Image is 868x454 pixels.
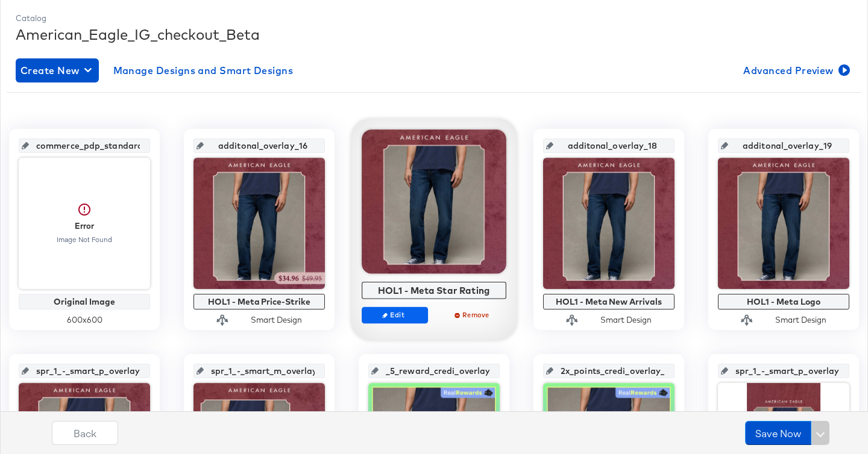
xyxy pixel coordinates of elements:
[440,306,506,323] button: Remove
[362,306,428,323] button: Edit
[16,13,852,24] div: Catalog
[600,314,652,326] div: Smart Design
[546,297,671,306] div: HOL1 - Meta New Arrivals
[16,24,852,45] div: American_Eagle_IG_checkout_Beta
[367,310,423,319] span: Edit
[445,310,501,319] span: Remove
[738,58,852,82] button: Advanced Preview
[22,297,147,306] div: Original Image
[16,58,99,82] button: Create New
[251,314,302,326] div: Smart Design
[745,421,811,445] button: Save Now
[775,314,826,326] div: Smart Design
[197,297,322,306] div: HOL1 - Meta Price-Strike
[19,314,150,326] div: 600 x 600
[365,285,503,296] div: HOL1 - Meta Star Rating
[743,62,848,79] span: Advanced Preview
[52,421,118,445] button: Back
[20,62,94,79] span: Create New
[113,62,294,79] span: Manage Designs and Smart Designs
[108,58,298,82] button: Manage Designs and Smart Designs
[721,297,846,306] div: HOL1 - Meta Logo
